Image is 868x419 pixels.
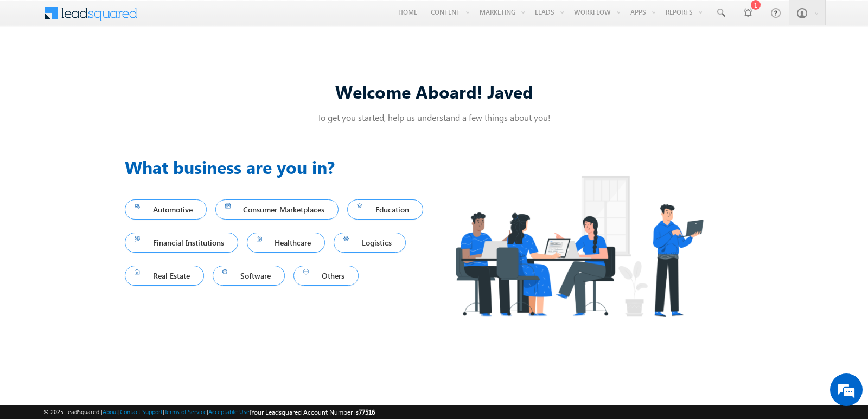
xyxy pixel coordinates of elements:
[135,202,197,217] span: Automotive
[434,154,724,338] img: Industry.png
[257,235,316,250] span: Healthcare
[135,235,228,250] span: Financial Institutions
[103,408,118,415] a: About
[303,268,349,283] span: Others
[135,268,194,283] span: Real Estate
[125,154,434,180] h3: What business are you in?
[43,407,375,417] span: © 2025 LeadSquared | | | | |
[251,408,375,416] span: Your Leadsquared Account Number is
[120,408,163,415] a: Contact Support
[125,80,743,103] div: Welcome Aboard! Javed
[125,112,743,123] p: To get you started, help us understand a few things about you!
[208,408,250,415] a: Acceptable Use
[222,268,276,283] span: Software
[343,235,396,250] span: Logistics
[164,408,207,415] a: Terms of Service
[359,408,375,416] span: 77516
[225,202,329,217] span: Consumer Marketplaces
[357,202,413,217] span: Education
